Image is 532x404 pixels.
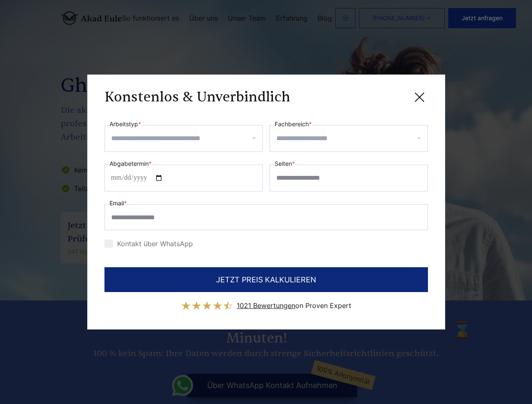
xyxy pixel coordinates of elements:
label: Abgabetermin [110,159,152,169]
h3: Konstenlos & Unverbindlich [104,89,290,106]
label: Arbeitstyp [110,119,141,129]
button: JETZT PREIS KALKULIEREN [104,267,428,292]
label: Seiten [275,159,295,169]
div: on Proven Expert [237,299,351,312]
label: Fachbereich [275,119,312,129]
span: 1021 Bewertungen [237,301,295,310]
label: Kontakt über WhatsApp [104,239,193,248]
label: Email [110,198,127,208]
